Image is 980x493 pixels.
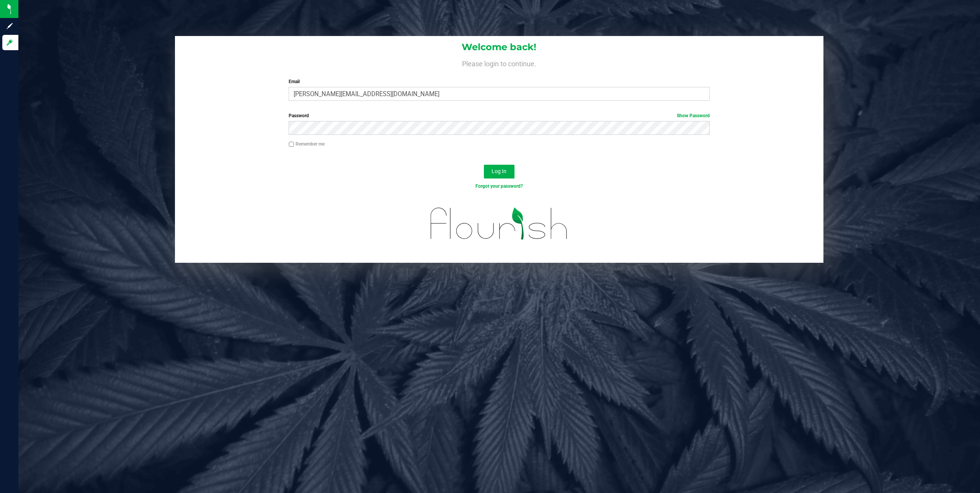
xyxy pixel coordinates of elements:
[175,42,824,52] h1: Welcome back!
[289,141,325,147] label: Remember me
[289,142,294,147] input: Remember me
[492,168,506,174] span: Log In
[289,78,710,85] label: Email
[677,113,710,118] a: Show Password
[6,22,13,30] inline-svg: Sign up
[418,198,580,250] img: flourish_logo.svg
[475,183,523,189] a: Forgot your password?
[289,113,309,118] span: Password
[6,39,13,46] inline-svg: Log in
[484,165,514,179] button: Log In
[175,58,824,67] h4: Please login to continue.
